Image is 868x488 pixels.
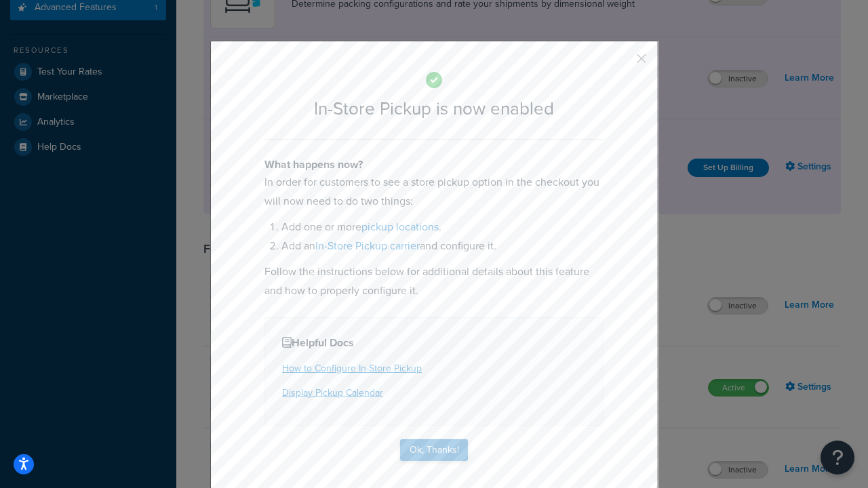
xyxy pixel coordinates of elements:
a: pickup locations [361,219,439,235]
p: In order for customers to see a store pickup option in the checkout you will now need to do two t... [264,173,604,211]
a: How to Configure In-Store Pickup [282,361,422,375]
li: Add one or more . [281,218,604,237]
p: Follow the instructions below for additional details about this feature and how to properly confi... [264,262,604,300]
h4: What happens now? [264,157,604,173]
h2: In-Store Pickup is now enabled [264,99,604,119]
a: Display Pickup Calendar [282,386,383,400]
button: Ok, Thanks! [400,439,468,461]
a: In-Store Pickup carrier [315,238,420,253]
li: Add an and configure it. [281,237,604,256]
h4: Helpful Docs [282,335,586,351]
